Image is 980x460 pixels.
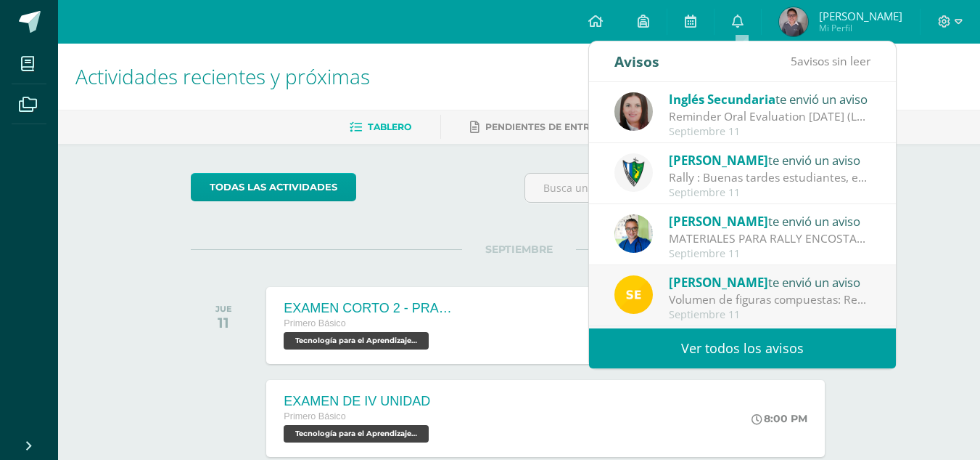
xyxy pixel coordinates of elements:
[368,121,411,132] span: Tablero
[669,213,768,230] span: [PERSON_NAME]
[284,301,458,316] div: EXAMEN CORTO 2 - PRACTICO-
[669,89,870,108] div: te envió un aviso
[470,116,609,139] a: Pendientes de entrega
[669,230,870,247] div: MATERIALES PARA RALLY ENCOSTALADOS: Buena tardes estimados padres de familia y alumnos, según ind...
[75,62,370,90] span: Actividades recientes y próximas
[589,328,896,368] a: Ver todos los avisos
[669,152,768,169] span: [PERSON_NAME]
[485,121,609,132] span: Pendientes de entrega
[669,169,870,186] div: Rally : Buenas tardes estudiantes, es un gusto saludarlos. Por este medio se informa que los jóve...
[669,248,870,260] div: Septiembre 11
[669,211,870,230] div: te envió un aviso
[669,108,870,125] div: Reminder Oral Evaluation Sept 19th (L3 Miss Mary): Hi guys! I remind you to work on your project ...
[669,274,768,291] span: [PERSON_NAME]
[614,41,659,81] div: Avisos
[614,214,653,253] img: 692ded2a22070436d299c26f70cfa591.png
[779,7,808,36] img: 1657f0569aa92cb720f1e5638fa2ca11.png
[462,243,576,256] span: SEPTIEMBRE
[819,9,902,23] span: [PERSON_NAME]
[614,153,653,192] img: 9f174a157161b4ddbe12118a61fed988.png
[525,174,847,202] input: Busca una actividad próxima aquí...
[215,314,232,331] div: 11
[752,412,807,425] div: 8:00 PM
[350,116,411,139] a: Tablero
[284,411,345,421] span: Primero Básico
[669,91,775,108] span: Inglés Secundaria
[284,318,345,328] span: Primero Básico
[284,332,429,350] span: Tecnología para el Aprendizaje y la Comunicación (Informática) 'A'
[191,173,356,201] a: todas las Actividades
[614,92,653,131] img: 8af0450cf43d44e38c4a1497329761f3.png
[215,304,232,314] div: JUE
[614,275,653,314] img: 03c2987289e60ca238394da5f82a525a.png
[669,273,870,291] div: te envió un aviso
[669,126,870,138] div: Septiembre 11
[791,53,870,69] span: avisos sin leer
[284,394,432,409] div: EXAMEN DE IV UNIDAD
[791,53,797,69] span: 5
[819,22,902,34] span: Mi Perfil
[669,309,870,321] div: Septiembre 11
[669,150,870,169] div: te envió un aviso
[669,291,870,308] div: Volumen de figuras compuestas: Realiza los siguientes ejercicios en tu cuaderno. Debes encontrar ...
[669,187,870,199] div: Septiembre 11
[284,425,429,443] span: Tecnología para el Aprendizaje y la Comunicación (Informática) 'A'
